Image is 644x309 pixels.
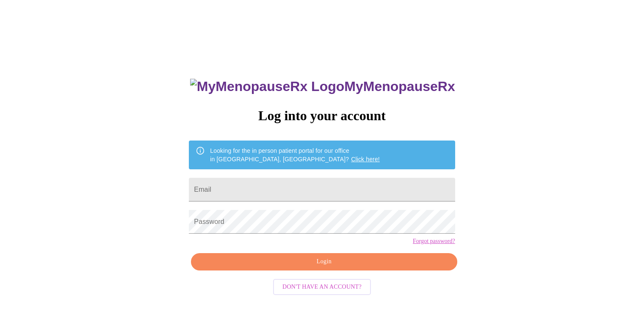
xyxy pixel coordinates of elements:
[351,156,380,163] a: Click here!
[271,282,373,290] a: Don't have an account?
[273,279,371,295] button: Don't have an account?
[191,253,457,270] button: Login
[190,79,455,94] h3: MyMenopauseRx
[413,238,455,245] a: Forgot password?
[189,108,455,124] h3: Log into your account
[282,282,362,292] span: Don't have an account?
[201,257,447,267] span: Login
[210,143,380,167] div: Looking for the in person patient portal for our office in [GEOGRAPHIC_DATA], [GEOGRAPHIC_DATA]?
[190,79,344,94] img: MyMenopauseRx Logo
